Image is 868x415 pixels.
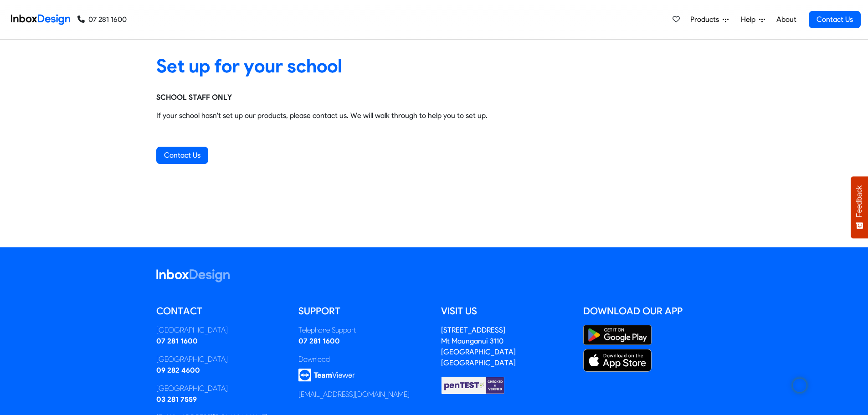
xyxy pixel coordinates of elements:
[298,390,410,399] a: [EMAIL_ADDRESS][DOMAIN_NAME]
[156,304,285,318] h5: Contact
[156,325,285,336] div: [GEOGRAPHIC_DATA]
[441,380,505,389] a: Checked & Verified by penTEST
[441,304,570,318] h5: Visit us
[441,326,516,367] a: [STREET_ADDRESS]Mt Maunganui 3110[GEOGRAPHIC_DATA][GEOGRAPHIC_DATA]
[851,176,868,238] button: Feedback - Show survey
[441,326,516,367] address: [STREET_ADDRESS] Mt Maunganui 3110 [GEOGRAPHIC_DATA] [GEOGRAPHIC_DATA]
[156,54,712,77] heading: Set up for your school
[441,376,505,395] img: Checked & Verified by penTEST
[156,147,208,164] a: Contact Us
[687,10,732,29] a: Products
[298,337,340,345] a: 07 281 1600
[156,110,712,121] p: If your school hasn't set up our products, please contact us. We will walk through to help you to...
[156,269,230,282] img: logo_inboxdesign_white.svg
[298,354,427,365] div: Download
[156,93,232,102] strong: SCHOOL STAFF ONLY
[741,14,759,25] span: Help
[737,10,769,29] a: Help
[156,383,285,394] div: [GEOGRAPHIC_DATA]
[690,14,723,25] span: Products
[583,325,652,345] img: Google Play Store
[156,366,200,374] a: 09 282 4600
[77,14,127,25] a: 07 281 1600
[156,395,197,404] a: 03 281 7559
[156,337,198,345] a: 07 281 1600
[774,10,799,29] a: About
[583,304,712,318] h5: Download our App
[855,185,863,217] span: Feedback
[298,325,427,336] div: Telephone Support
[298,304,427,318] h5: Support
[583,349,652,372] img: Apple App Store
[156,354,285,365] div: [GEOGRAPHIC_DATA]
[809,11,861,28] a: Contact Us
[298,369,355,382] img: logo_teamviewer.svg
